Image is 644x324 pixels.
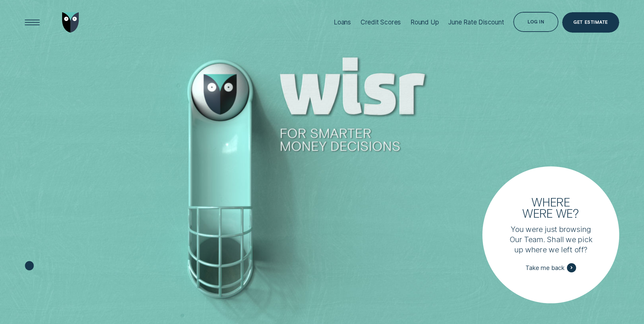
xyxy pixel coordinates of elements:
div: Round Up [410,18,439,26]
h3: Where were we? [518,196,584,219]
p: You were just browsing Our Team. Shall we pick up where we left off? [506,224,596,255]
a: Get Estimate [562,12,619,33]
button: Open Menu [22,12,42,33]
span: Take me back [526,264,565,272]
a: Where were we?You were just browsing Our Team. Shall we pick up where we left off?Take me back [482,166,619,303]
img: Wisr [62,12,79,33]
button: Log in [513,12,558,32]
div: June Rate Discount [448,18,504,26]
div: Loans [334,18,351,26]
div: Credit Scores [361,18,401,26]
